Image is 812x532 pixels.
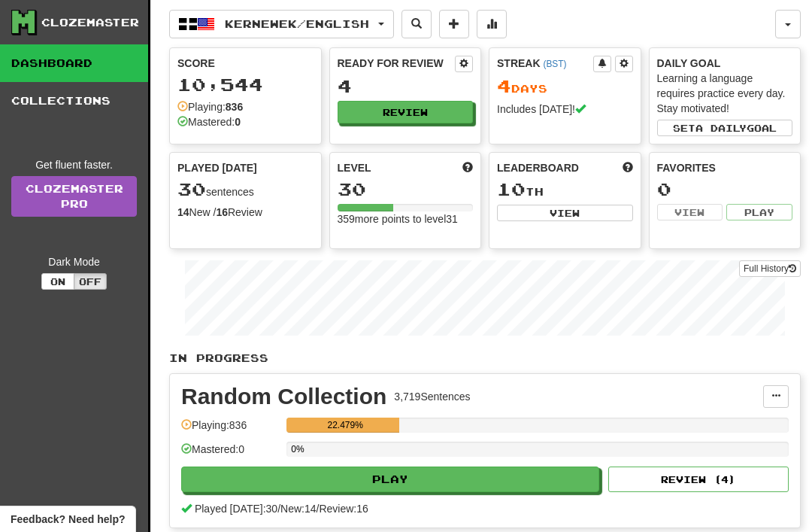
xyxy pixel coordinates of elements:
[11,512,125,527] span: Open feedback widget
[181,418,279,442] div: Playing: 836
[338,56,456,71] div: Ready for Review
[477,10,507,38] button: More stats
[497,102,633,117] div: Includes [DATE]!
[497,77,633,96] div: Day s
[317,503,320,515] span: /
[497,56,593,71] div: Streak
[177,56,314,71] div: Score
[338,77,474,96] div: 4
[497,205,633,221] button: View
[608,467,789,492] button: Review (4)
[195,503,277,515] span: Played [DATE]: 30
[338,180,474,199] div: 30
[11,254,137,269] div: Dark Mode
[216,206,228,218] strong: 16
[657,120,793,136] button: Seta dailygoal
[497,178,526,199] span: 10
[338,160,371,175] span: Level
[623,160,633,175] span: This week in points, UTC
[497,75,511,96] span: 4
[181,385,386,408] div: Random Collection
[177,206,189,218] strong: 14
[11,176,137,217] a: ClozemasterPro
[657,204,723,220] button: View
[177,99,243,114] div: Playing:
[74,273,107,290] button: Off
[695,123,747,133] span: a daily
[657,160,793,175] div: Favorites
[319,503,368,515] span: Review: 16
[439,10,469,38] button: Add sentence to collection
[177,75,314,94] div: 10,544
[657,71,793,116] div: Learning a language requires practice every day. Stay motivated!
[177,205,314,220] div: New / Review
[235,116,241,128] strong: 0
[177,114,241,129] div: Mastered:
[497,180,633,199] div: th
[497,160,579,175] span: Leaderboard
[543,59,566,69] a: (BST)
[401,10,432,38] button: Search sentences
[225,17,369,30] span: Kernewek / English
[726,204,792,220] button: Play
[657,180,793,199] div: 0
[177,178,206,199] span: 30
[291,418,399,433] div: 22.479%
[169,351,801,366] p: In Progress
[41,15,139,30] div: Clozemaster
[338,101,474,123] button: Review
[338,211,474,226] div: 359 more points to level 31
[394,389,470,404] div: 3,719 Sentences
[739,260,801,277] button: Full History
[226,101,243,113] strong: 836
[277,503,280,515] span: /
[177,160,257,175] span: Played [DATE]
[181,442,279,467] div: Mastered: 0
[181,467,599,492] button: Play
[280,503,316,515] span: New: 14
[169,10,394,38] button: Kernewek/English
[177,180,314,199] div: sentences
[11,157,137,172] div: Get fluent faster.
[657,56,793,71] div: Daily Goal
[462,160,473,175] span: Score more points to level up
[41,273,74,290] button: On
